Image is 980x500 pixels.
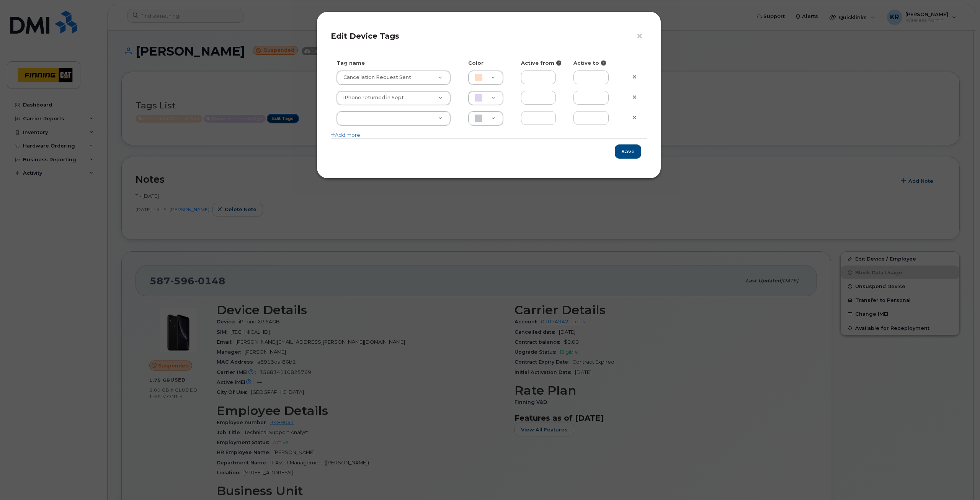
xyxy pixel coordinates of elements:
iframe: Messenger Launcher [947,467,974,494]
span: iPhone returned in Sept [339,94,404,101]
button: Save [615,144,641,159]
button: × [636,31,647,42]
i: Fill in to restrict tag activity to this date [556,61,561,66]
div: Tag name [331,59,462,67]
span: Cancellation Request Sent [339,74,411,81]
div: Active from [515,59,568,67]
i: Fill in to restrict tag activity to this date [601,61,606,66]
a: Add more [331,132,360,138]
div: Color [462,59,515,67]
h4: Edit Device Tags [331,31,647,41]
div: Active to [568,59,621,67]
